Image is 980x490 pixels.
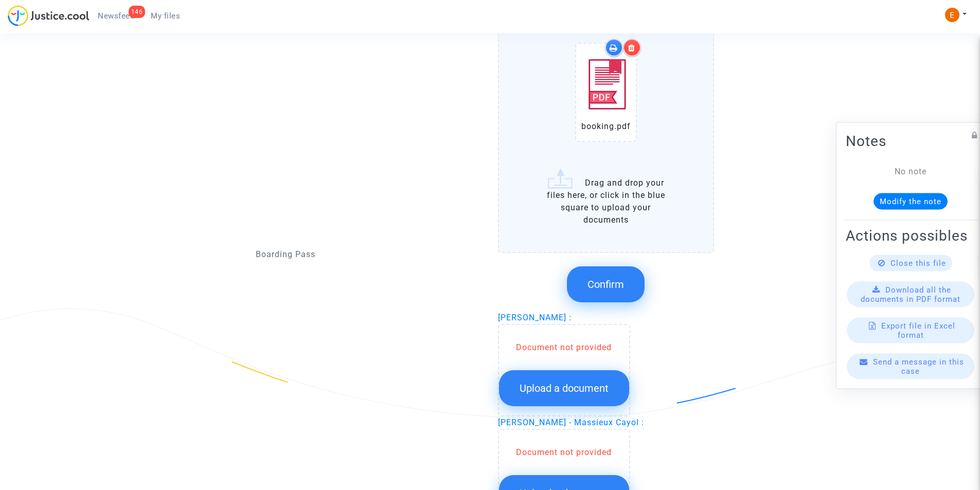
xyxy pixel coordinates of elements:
span: Upload a document [520,382,609,394]
span: My files [151,11,180,21]
span: Newsfeed [98,11,134,21]
span: Download all the documents in PDF format [861,285,960,303]
span: [PERSON_NAME] : [498,313,572,322]
img: jc-logo.svg [8,5,90,26]
span: Confirm [587,278,624,291]
h2: Notes [846,132,975,150]
button: Confirm [567,266,645,302]
button: Upload a document [499,370,629,406]
span: Export file in Excel format [881,321,955,339]
div: Document not provided [499,446,629,459]
a: 146Newsfeed [90,8,142,24]
a: My files [142,8,188,24]
img: ACg8ocIeiFvHKe4dA5oeRFd_CiCnuxWUEc1A2wYhRJE3TTWt=s96-c [945,8,959,22]
div: No note [861,165,960,177]
p: Boarding Pass [256,248,483,261]
button: Modify the note [874,193,948,209]
span: Close this file [890,258,946,267]
div: Document not provided [499,341,629,354]
div: 146 [129,6,146,18]
h2: Actions possibles [846,226,975,244]
span: [PERSON_NAME] - Massieux Cayol : [498,418,644,427]
span: Send a message in this case [873,357,964,375]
